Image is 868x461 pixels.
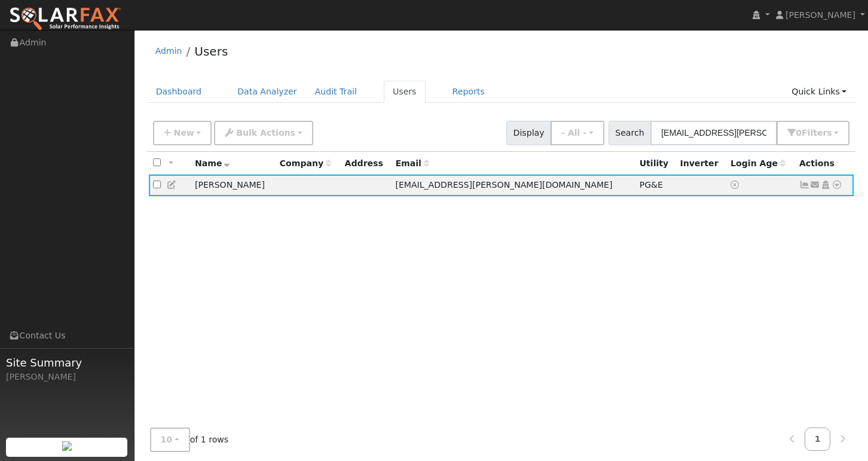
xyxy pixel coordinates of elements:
[609,121,651,145] span: Search
[395,180,612,190] span: [EMAIL_ADDRESS][PERSON_NAME][DOMAIN_NAME]
[173,128,194,138] span: New
[191,175,276,197] td: [PERSON_NAME]
[6,371,128,383] div: [PERSON_NAME]
[62,441,72,451] img: retrieve
[832,179,842,191] a: Other actions
[236,128,295,138] span: Bulk Actions
[786,10,855,20] span: [PERSON_NAME]
[551,121,604,145] button: - All -
[805,428,831,451] a: 1
[153,121,212,145] button: New
[155,46,182,56] a: Admin
[827,128,832,138] span: s
[783,81,855,103] a: Quick Links
[195,158,230,168] span: Name
[9,7,121,32] img: SolarFax
[777,121,849,145] button: 0Filters
[640,180,663,190] span: PG&E
[214,121,313,145] button: Bulk Actions
[161,435,173,444] span: 10
[444,81,494,103] a: Reports
[150,428,190,452] button: 10
[384,81,426,103] a: Users
[194,44,228,59] a: Users
[731,158,786,168] span: Days since last login
[640,157,672,170] div: Utility
[395,158,429,168] span: Email
[506,121,551,145] span: Display
[731,180,741,190] a: No login access
[228,81,306,103] a: Data Analyzer
[280,158,331,168] span: Company name
[6,355,128,371] span: Site Summary
[680,157,722,170] div: Inverter
[820,180,831,190] a: Login As
[799,157,849,170] div: Actions
[306,81,366,103] a: Audit Trail
[150,428,229,452] span: of 1 rows
[345,157,387,170] div: Address
[810,179,821,191] a: capu-ceron@hotmail.com
[650,121,777,145] input: Search
[147,81,211,103] a: Dashboard
[167,180,178,190] a: Edit User
[799,180,810,190] a: Show Graph
[802,128,832,138] span: Filter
